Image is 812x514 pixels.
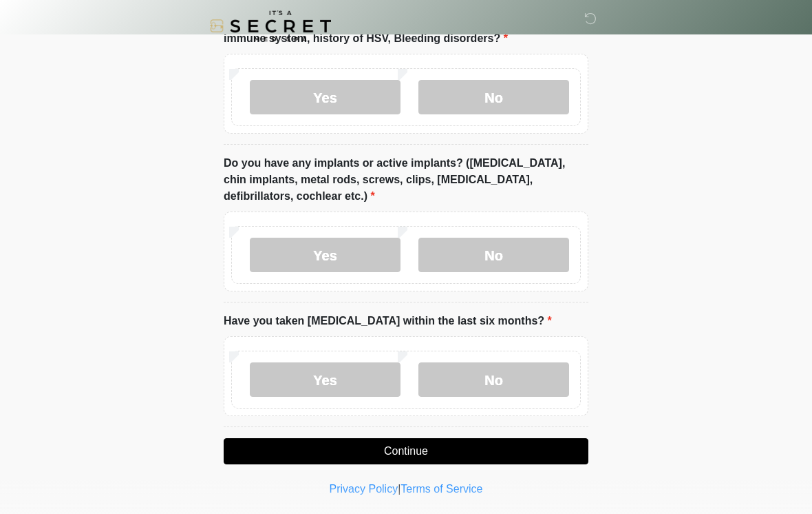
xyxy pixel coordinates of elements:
[330,483,398,495] a: Privacy Policy
[398,483,400,495] a: |
[224,313,552,329] label: Have you taken [MEDICAL_DATA] within the last six months?
[418,238,569,272] label: No
[418,362,569,397] label: No
[400,483,482,495] a: Terms of Service
[224,438,588,464] button: Continue
[210,10,331,41] img: It's A Secret Med Spa Logo
[224,155,588,205] label: Do you have any implants or active implants? ([MEDICAL_DATA], chin implants, metal rods, screws, ...
[250,238,400,272] label: Yes
[418,80,569,114] label: No
[250,362,400,397] label: Yes
[250,80,400,114] label: Yes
